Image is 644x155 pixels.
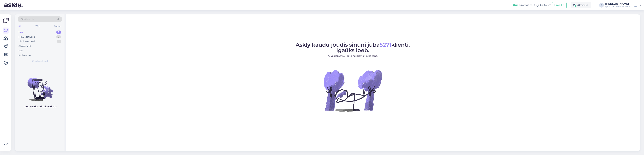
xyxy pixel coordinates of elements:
[571,2,591,8] div: Aktiivne
[513,3,551,7] div: Proovi tasuta juba täna:
[605,3,642,8] a: [PERSON_NAME]Sportland [GEOGRAPHIC_DATA]
[380,41,391,48] span: 5271
[56,35,61,39] div: 0
[296,41,410,54] span: Askly kaudu jõudis sinuni juba klienti. Igaüks loeb.
[296,54,410,58] p: AI vastab 24/7. Tööta nutikamalt juba täna.
[18,54,32,57] div: Arhiveeritud
[18,40,35,43] div: Tiimi vestlused
[18,44,31,48] div: AI Assistent
[35,24,41,28] div: Web
[552,2,567,8] button: Emailid
[18,24,22,28] div: All
[18,31,23,34] div: Uus
[605,3,638,5] div: [PERSON_NAME]
[32,60,48,63] span: Uued vestlused
[23,105,57,108] p: Uued vestlused tulevad siia.
[323,60,383,121] img: No Chat active
[605,5,638,8] div: Sportland [GEOGRAPHIC_DATA]
[54,24,62,28] div: Socials
[21,17,34,21] span: Otsi kliente
[599,3,604,8] div: IS
[18,49,23,52] div: Kõik
[15,72,65,102] img: No chats
[57,40,61,43] div: 1
[56,31,61,34] div: 0
[3,17,9,23] img: Askly Logo
[513,4,519,7] b: Uus!
[18,35,35,39] div: Minu vestlused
